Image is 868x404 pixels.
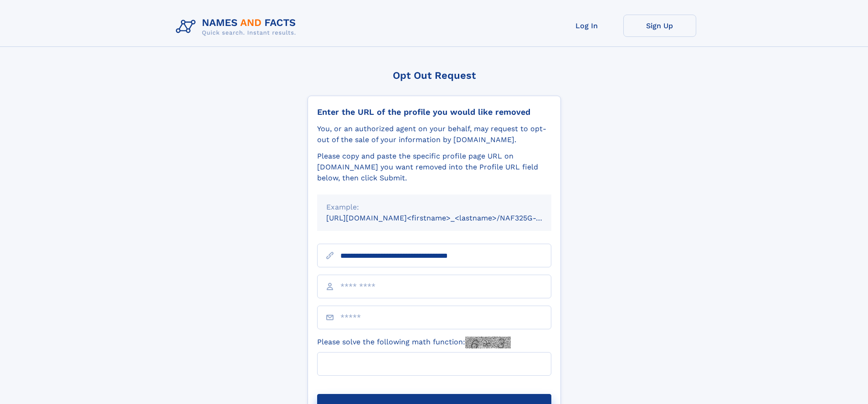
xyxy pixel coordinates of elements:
a: Log In [550,15,623,37]
div: You, or an authorized agent on your behalf, may request to opt-out of the sale of your informatio... [317,123,551,145]
a: Sign Up [623,15,696,37]
div: Please copy and paste the specific profile page URL on [DOMAIN_NAME] you want removed into the Pr... [317,151,551,184]
div: Example: [326,202,542,213]
div: Enter the URL of the profile you would like removed [317,107,551,117]
img: Logo Names and Facts [172,15,303,39]
label: Please solve the following math function: [317,337,511,348]
div: Opt Out Request [308,70,561,81]
small: [URL][DOMAIN_NAME]<firstname>_<lastname>/NAF325G-xxxxxxxx [326,214,569,222]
